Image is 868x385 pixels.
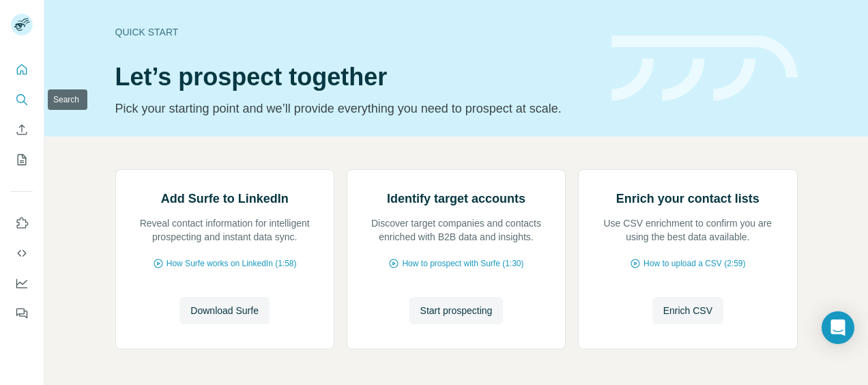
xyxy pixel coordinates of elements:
[190,304,259,317] span: Download Surfe
[167,257,297,270] span: How Surfe works on LinkedIn (1:58)
[11,57,33,82] button: Quick start
[387,189,525,208] h2: Identify target accounts
[130,216,320,244] p: Reveal contact information for intelligent prospecting and instant data sync.
[11,211,33,236] button: Use Surfe on LinkedIn
[11,117,33,142] button: Enrich CSV
[592,216,783,244] p: Use CSV enrichment to confirm you are using the best data available.
[663,304,712,317] span: Enrich CSV
[420,304,493,317] span: Start prospecting
[652,297,723,324] button: Enrich CSV
[115,25,595,39] div: Quick start
[11,241,33,266] button: Use Surfe API
[402,257,523,270] span: How to prospect with Surfe (1:30)
[361,216,551,244] p: Discover target companies and contacts enriched with B2B data and insights.
[11,87,33,112] button: Search
[161,189,289,208] h2: Add Surfe to LinkedIn
[616,189,759,208] h2: Enrich your contact lists
[11,271,33,296] button: Dashboard
[11,147,33,172] button: My lists
[115,63,595,91] h1: Let’s prospect together
[611,35,798,102] img: banner
[643,257,745,270] span: How to upload a CSV (2:59)
[115,99,595,118] p: Pick your starting point and we’ll provide everything you need to prospect at scale.
[11,301,33,326] button: Feedback
[409,297,504,324] button: Start prospecting
[179,297,270,324] button: Download Surfe
[822,311,854,344] div: Open Intercom Messenger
